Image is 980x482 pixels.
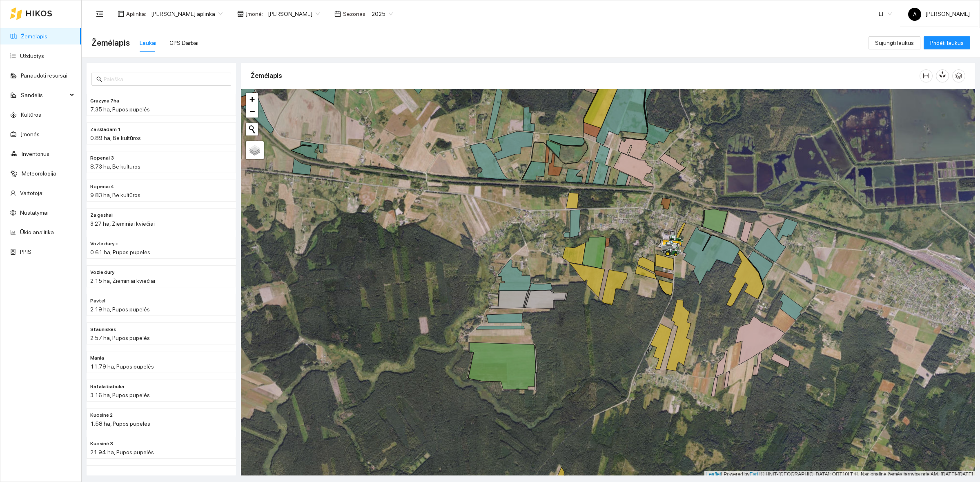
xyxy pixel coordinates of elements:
a: Įmonės [21,131,40,138]
a: Žemėlapis [21,33,47,40]
a: PPIS [20,249,31,255]
a: Panaudoti resursai [21,72,67,79]
a: Meteorologija [22,170,56,177]
div: Laukai [140,38,156,47]
span: 21.94 ha, Pupos pupelės [90,449,154,455]
button: Pridėti laukus [924,36,970,49]
div: | Powered by © HNIT-[GEOGRAPHIC_DATA]; ORT10LT ©, Nacionalinė žemės tarnyba prie AM, [DATE]-[DATE] [704,471,975,478]
span: Mania [90,354,104,362]
a: Vartotojai [20,190,44,196]
input: Paieška [104,75,226,84]
span: Ropenai 3 [90,154,114,162]
span: 3.27 ha, Žieminiai kviečiai [90,220,155,227]
span: search [96,76,102,82]
span: Aplinka : [126,9,146,18]
span: Žemėlapis [91,36,130,49]
span: Vozle dury + [90,240,118,248]
button: Initiate a new search [246,123,258,135]
a: Zoom in [246,93,258,105]
span: Za geshai [90,211,113,219]
span: Ropenai 4 [90,183,114,191]
a: Nustatymai [20,209,49,216]
a: Pridėti laukus [924,40,970,46]
span: Pavtel [90,297,105,305]
span: Vozle dury [90,269,114,276]
span: A [913,8,917,21]
span: 1.58 ha, Pupos pupelės [90,420,150,427]
span: Įmonė : [246,9,263,18]
a: Layers [246,141,264,159]
span: 0.61 ha, Pupos pupelės [90,249,150,255]
button: column-width [920,69,933,82]
span: calendar [334,11,341,17]
span: Grazyna 7ha [90,97,119,105]
span: Jerzy Gvozdovič [268,8,320,20]
a: Zoom out [246,105,258,118]
span: Sujungti laukus [875,38,914,47]
a: Užduotys [20,53,44,59]
span: + [249,94,255,104]
span: Sandėlis [21,87,67,103]
div: Žemėlapis [251,64,920,87]
span: 2.15 ha, Žieminiai kviečiai [90,278,155,284]
span: column-width [920,73,932,79]
button: Sujungti laukus [869,36,920,49]
span: 9.83 ha, Be kultūros [90,192,140,198]
span: Kuosinė 3 [90,440,113,448]
span: Za skladam 1 [90,126,121,133]
span: − [249,106,255,116]
span: Pridėti laukus [930,38,964,47]
span: Stauniskes [90,326,116,333]
span: Kuosine 2 [90,411,113,419]
span: Rafala babulia [90,383,124,391]
span: 0.89 ha, Be kultūros [90,135,141,141]
a: Sujungti laukus [869,40,920,46]
span: Sezonas : [343,9,367,18]
span: 2.57 ha, Pupos pupelės [90,335,150,341]
span: 3.16 ha, Pupos pupelės [90,392,150,398]
span: 7.35 ha, Pupos pupelės [90,106,150,113]
span: Jerzy Gvozdovicz aplinka [151,8,223,20]
span: 2.19 ha, Pupos pupelės [90,306,150,313]
span: shop [237,11,244,17]
span: 8.73 ha, Be kultūros [90,163,140,170]
a: Esri [750,471,758,477]
span: 2025 [372,8,393,20]
span: layout [118,11,124,17]
span: LT [879,8,892,20]
span: 11.79 ha, Pupos pupelės [90,363,154,370]
span: | [759,471,761,477]
a: Ūkio analitika [20,229,54,235]
span: [PERSON_NAME] [908,11,970,17]
span: menu-fold [96,10,103,18]
div: GPS Darbai [169,38,198,47]
a: Kultūros [21,111,41,118]
a: Inventorius [22,151,49,157]
button: menu-fold [91,6,108,22]
a: Leaflet [706,471,721,477]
